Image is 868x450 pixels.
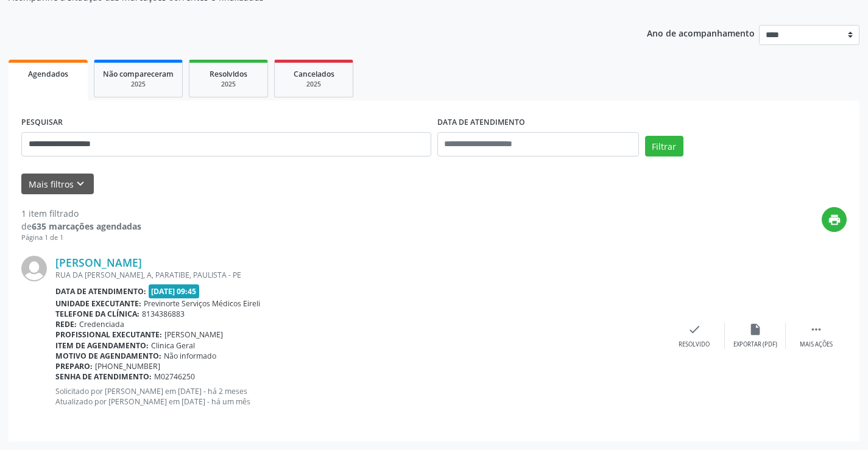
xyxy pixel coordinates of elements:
i: print [828,213,841,227]
b: Preparo: [55,361,93,371]
span: Cancelados [294,69,334,79]
span: Não compareceram [103,69,174,79]
button: print [822,207,847,232]
i: check [688,323,701,336]
span: Resolvidos [210,69,247,79]
div: Resolvido [679,340,710,349]
p: Solicitado por [PERSON_NAME] em [DATE] - há 2 meses Atualizado por [PERSON_NAME] em [DATE] - há u... [55,386,664,407]
div: 2025 [283,80,344,89]
span: 8134386883 [142,309,185,319]
b: Data de atendimento: [55,286,146,297]
b: Motivo de agendamento: [55,351,161,361]
b: Rede: [55,319,77,329]
label: DATA DE ATENDIMENTO [437,113,525,132]
span: Previnorte Serviços Médicos Eireli [144,298,260,309]
span: [PERSON_NAME] [164,329,223,340]
i: keyboard_arrow_down [74,177,87,191]
span: [DATE] 09:45 [149,284,200,298]
b: Senha de atendimento: [55,371,152,382]
b: Unidade executante: [55,298,141,309]
img: img [21,256,47,281]
div: 2025 [103,80,174,89]
span: M02746250 [154,371,195,382]
a: [PERSON_NAME] [55,256,142,269]
button: Mais filtroskeyboard_arrow_down [21,174,94,195]
b: Telefone da clínica: [55,309,139,319]
div: Mais ações [800,340,833,349]
b: Item de agendamento: [55,340,149,351]
i:  [810,323,823,336]
span: Credenciada [79,319,124,329]
i: insert_drive_file [749,323,762,336]
label: PESQUISAR [21,113,63,132]
p: Ano de acompanhamento [647,25,755,40]
span: Agendados [28,69,68,79]
button: Filtrar [645,136,683,156]
strong: 635 marcações agendadas [32,220,141,232]
div: 2025 [198,80,259,89]
span: [PHONE_NUMBER] [95,361,160,371]
div: Exportar (PDF) [733,340,777,349]
span: Não informado [164,351,216,361]
span: Clinica Geral [151,340,195,351]
div: RUA DA [PERSON_NAME], A, PARATIBE, PAULISTA - PE [55,270,664,280]
div: de [21,220,141,233]
div: Página 1 de 1 [21,233,141,243]
div: 1 item filtrado [21,207,141,220]
b: Profissional executante: [55,329,162,340]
